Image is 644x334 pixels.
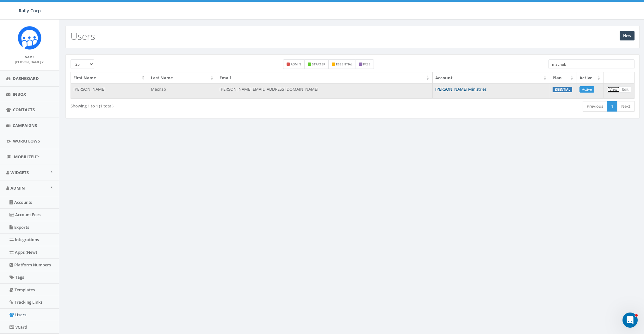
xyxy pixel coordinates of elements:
small: Name [25,55,34,59]
a: New [620,31,635,40]
th: First Name: activate to sort column descending [71,72,148,83]
a: Next [617,101,635,112]
th: Last Name: activate to sort column ascending [148,72,217,83]
img: Icon_1.png [18,26,41,50]
a: [PERSON_NAME] [15,59,44,64]
label: ESSENTIAL [553,87,572,93]
span: Campaigns [13,123,37,128]
small: free [363,62,370,66]
iframe: Intercom live chat [622,313,638,328]
small: essential [336,62,352,66]
span: Inbox [13,91,26,97]
small: [PERSON_NAME] [15,60,44,64]
div: Showing 1 to 1 (1 total) [71,100,300,109]
span: Workflows [13,138,40,144]
a: Previous [583,101,607,112]
th: Active: activate to sort column ascending [577,72,604,83]
a: View [607,86,620,93]
a: [PERSON_NAME] Ministries [435,86,486,92]
th: Email: activate to sort column ascending [217,72,433,83]
span: Admin [10,185,25,191]
a: 1 [607,101,617,112]
a: Edit [620,86,631,93]
td: [PERSON_NAME][EMAIL_ADDRESS][DOMAIN_NAME] [217,83,433,99]
small: admin [291,62,301,66]
small: starter [312,62,325,66]
span: MobilizeU™ [14,154,40,160]
input: Type to search [548,59,635,69]
h2: Users [71,31,95,41]
th: Account: activate to sort column ascending [433,72,550,83]
span: Contacts [13,107,35,112]
span: Rally Corp [19,8,41,14]
td: Macnab [148,83,217,99]
span: Widgets [10,170,29,175]
th: Plan: activate to sort column ascending [550,72,577,83]
a: Active [579,86,594,93]
td: [PERSON_NAME] [71,83,148,99]
span: Dashboard [13,76,39,81]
